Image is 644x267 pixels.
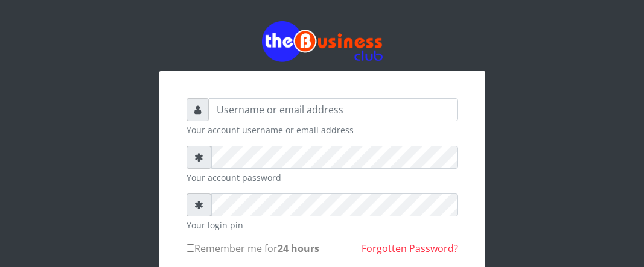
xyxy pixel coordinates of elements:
[209,98,458,121] input: Username or email address
[187,124,458,136] small: Your account username or email address
[187,241,319,256] label: Remember me for
[278,242,319,255] b: 24 hours
[362,242,458,255] a: Forgotten Password?
[187,244,194,252] input: Remember me for24 hours
[187,171,458,184] small: Your account password
[187,219,458,231] small: Your login pin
